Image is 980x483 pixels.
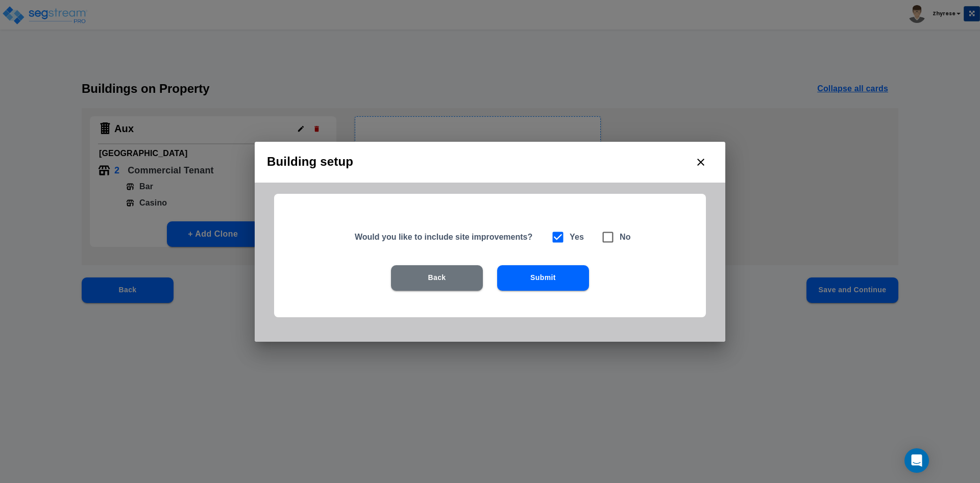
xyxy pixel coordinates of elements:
div: Open Intercom Messenger [904,448,929,473]
h2: Building setup [255,142,725,183]
button: close [689,150,713,174]
button: Submit [497,265,589,291]
h6: No [620,230,631,244]
button: Back [391,265,483,291]
h5: Would you like to include site improvements? [355,232,538,242]
h6: Yes [570,230,584,244]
